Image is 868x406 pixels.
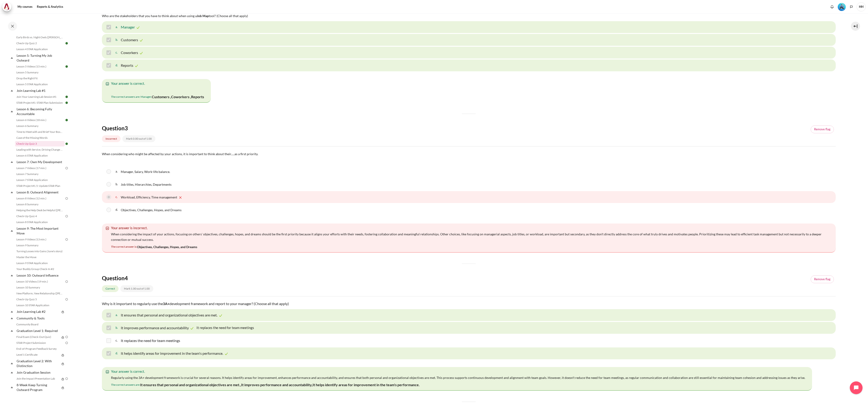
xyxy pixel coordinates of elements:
p: Reports [121,63,133,68]
a: Lesson 5 Videos (15 min.) [15,64,65,69]
a: Helping the Help Desk be Helpful ([PERSON_NAME]'s Story) [15,208,65,213]
div: Your answer is incorrect. [109,225,829,231]
span: When considering the impact of your actions, focusing on others' objectives, challenges, hopes, a... [111,232,822,242]
a: Lesson 6 Videos (18 min.) [15,117,65,123]
span: Collapse [10,190,14,195]
span: Collapse [10,316,14,321]
a: Case of the Missing Words [15,135,65,141]
h4: Question [102,275,179,282]
h4: Question [102,125,181,132]
span: b. [116,36,120,44]
p: It improves performance and accountability [121,325,189,331]
a: End-of-Program Feedback Survey [15,346,65,352]
div: Incorrect [102,135,121,142]
p: Coworkers , [171,94,191,100]
span: Objectives, Challenges, Hopes, and Dreams [137,245,197,249]
span: c. [116,193,120,201]
span: Collapse [10,109,14,114]
img: Correct [139,51,144,55]
a: Lesson 9 Videos (13 min.) [15,237,65,242]
img: Correct [134,64,139,68]
span: Regularly using the 3A+ development framework is crucial for several reasons. It helps identify a... [111,376,805,380]
span: d. [116,206,120,213]
a: Lesson 9 STAR Application [15,260,65,266]
span: Collapse [10,160,14,164]
p: Customers , [152,94,171,100]
a: Lesson 5: Turning My Job Outward [16,52,65,63]
div: Correct [102,285,119,292]
span: Collapse [10,273,14,278]
div: Your answer is correct. [109,81,204,86]
img: Correct [218,313,223,318]
p: It helps identify areas for improvement in the team's performance. [121,351,223,356]
img: To do [65,214,69,218]
img: To do [65,341,69,345]
button: Languages [848,3,855,10]
img: Correct [190,326,194,331]
a: Your Buddy Group Check-In #2 [15,266,65,272]
a: Lesson 10: Outward Influence [16,272,65,278]
img: Level #3 [838,3,846,11]
a: New Platform, New Relationship ([PERSON_NAME]'s Story) [15,291,65,296]
a: Community & Tools [16,315,65,321]
a: 8-Week Keep Turning Outward Program [16,382,60,393]
img: Done [65,142,69,146]
a: Lesson 6 STAR Application [15,153,65,158]
span: c. [116,338,120,343]
div: Your answer is correct. [109,369,805,374]
p: Why is it important to regularly use the development framework and report to your manager? (Choos... [102,301,836,306]
img: Done [65,95,69,99]
a: Lesson 7 Summary [15,171,65,177]
div: The correct answer is: [111,243,197,250]
p: It replaces the need for team meetings [197,325,254,330]
span: 3 [125,125,128,131]
a: Drop the Right Fit [15,76,65,81]
a: Lesson 6: Becoming Fully Accountable [16,106,65,117]
img: To do [65,237,69,242]
span: Collapse [10,385,14,390]
div: Mark 1.00 out of 1.00 [120,285,153,292]
span: a. [116,168,120,175]
a: Flagged [811,275,834,283]
span: Objectives, Challenges, Hopes, and Dreams [121,208,182,212]
span: Collapse [10,309,14,314]
div: Show notification window with no new notifications [829,3,835,10]
p: It ensures that personal and organizational objectives are met. [121,312,217,318]
span: Who are the stakeholders that you have to think about when using a tool? (Choose all that apply) [102,14,248,18]
a: Join Your Learning Lab Session #1 [15,94,65,100]
span: c. [116,49,120,56]
a: Graduation Level 2: With Distinction [16,358,60,369]
span: When considering who might be affected by your actions, it is important to think about their........ [102,152,258,156]
span: d. [116,62,120,69]
img: Done [65,118,69,122]
img: To do [65,377,69,381]
a: Reports & Analytics [35,2,65,11]
a: Final Exam (Check-Out Quiz) [15,334,60,340]
a: Lesson 8 Videos (12 min.) [15,196,65,201]
a: Lesson 9 Summary [15,243,65,248]
a: Check-Up Quiz 3 [15,141,65,146]
a: Lesson 5 Summary [15,70,65,75]
span: Collapse [10,361,14,366]
span: Workload, Efficiency, Time management [121,195,177,199]
img: Correct [136,25,140,30]
a: Time to Meet with and Brief Your Boss #1 [15,129,65,135]
a: Level 1 Certificate [15,352,60,357]
a: Lesson 8 STAR Application [15,219,65,225]
img: Done [65,101,69,105]
div: Manager [121,24,135,30]
a: Lesson 5 STAR Application [15,82,65,87]
a: Check-Up Quiz 4 [15,213,65,219]
span: Collapse [10,370,14,375]
span: b. [116,324,120,331]
a: Turning Losses into Gains (June's story) [15,249,65,254]
strong: 3A+ [163,301,169,306]
a: Lesson 10 STAR Application [15,303,65,308]
span: 4 [125,275,128,281]
a: Lesson 4 STAR Application [15,46,65,52]
img: To do [65,297,69,301]
a: Architeck Architeck [2,2,14,11]
span: a. [116,311,120,319]
a: STAR Project Submission [15,340,65,346]
a: Lesson 8: Outward Alignment [16,189,65,195]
